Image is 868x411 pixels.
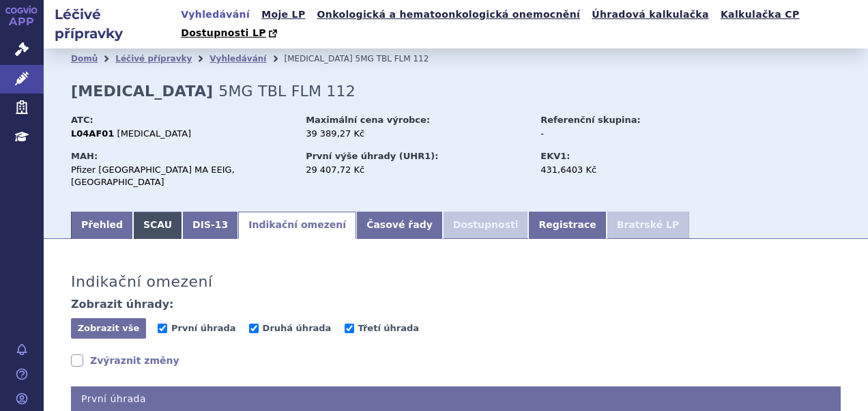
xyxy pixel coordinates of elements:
a: Vyhledávání [177,5,254,24]
span: Zobrazit vše [78,323,140,333]
a: Časové řady [356,212,443,239]
span: 5MG TBL FLM 112 [218,83,356,100]
h3: Indikační omezení [71,273,213,291]
a: DIS-13 [182,212,238,239]
strong: První výše úhrady (UHR1): [306,151,438,161]
a: Zvýraznit změny [71,354,179,367]
span: Třetí úhrada [358,323,420,333]
span: Druhá úhrada [263,323,332,333]
h2: Léčivé přípravky [44,5,177,43]
input: Třetí úhrada [345,324,354,333]
span: 5MG TBL FLM 112 [356,54,429,63]
div: - [540,128,694,140]
a: Kalkulačka CP [717,5,804,24]
a: Onkologická a hematoonkologická onemocnění [313,5,585,24]
a: Indikační omezení [238,212,356,239]
span: První úhrada [171,323,235,333]
span: [MEDICAL_DATA] [284,54,352,63]
strong: Referenční skupina: [540,115,640,125]
a: Moje LP [257,5,309,24]
button: Zobrazit vše [71,318,146,339]
span: Dostupnosti LP [181,27,266,38]
a: Léčivé přípravky [115,54,192,63]
strong: [MEDICAL_DATA] [71,83,213,100]
strong: ATC: [71,115,93,125]
div: 29 407,72 Kč [306,164,527,176]
a: SCAU [133,212,182,239]
a: Přehled [71,212,133,239]
div: Pfizer [GEOGRAPHIC_DATA] MA EEIG, [GEOGRAPHIC_DATA] [71,164,293,188]
strong: L04AF01 [71,128,114,139]
h4: Zobrazit úhrady: [71,298,174,311]
a: Registrace [528,212,606,239]
span: [MEDICAL_DATA] [117,128,192,139]
div: 39 389,27 Kč [306,128,527,140]
strong: Maximální cena výrobce: [306,115,430,125]
a: Domů [71,54,98,63]
a: Úhradová kalkulačka [588,5,713,24]
a: Dostupnosti LP [177,24,284,43]
div: 431,6403 Kč [540,164,694,176]
input: První úhrada [158,324,167,333]
strong: MAH: [71,151,98,161]
a: Vyhledávání [209,54,266,63]
input: Druhá úhrada [249,324,259,333]
strong: EKV1: [540,151,570,161]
